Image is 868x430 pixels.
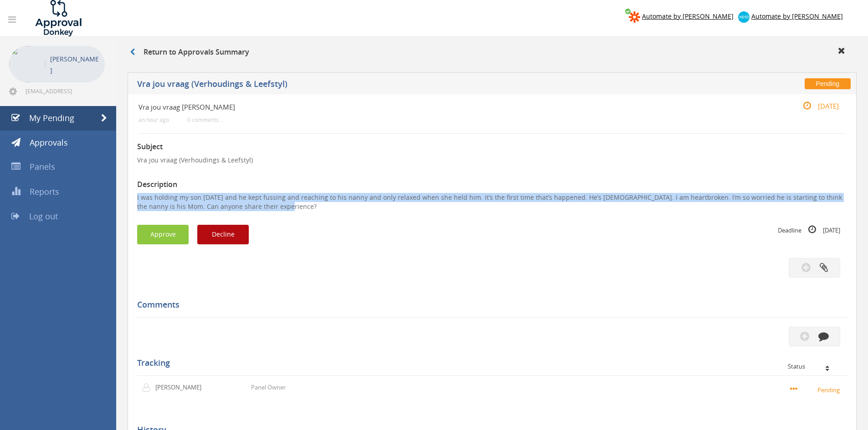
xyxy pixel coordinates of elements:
h4: Vra jou vraag [PERSON_NAME] [139,103,728,111]
button: Decline [197,225,249,244]
span: Log out [29,211,58,222]
h5: Comments [137,300,840,309]
div: Status [788,363,840,369]
h5: Tracking [137,359,840,368]
p: Vra jou vraag (Verhoudings & Leefstyl) [137,156,847,165]
h3: Subject [137,143,847,151]
img: user-icon.png [142,383,155,392]
p: Panel Owner [251,383,286,392]
span: My Pending [29,112,74,123]
h3: Return to Approvals Summary [130,48,249,56]
small: [DATE] [793,101,839,111]
p: I was holding my son [DATE] and he kept fussing and reaching to his nanny and only relaxed when s... [137,193,847,211]
small: Deadline [DATE] [778,225,840,235]
img: zapier-logomark.png [629,11,640,23]
span: Automate by [PERSON_NAME] [751,12,843,20]
span: Panels [30,161,55,172]
p: [PERSON_NAME] [50,53,100,76]
span: Automate by [PERSON_NAME] [642,12,734,20]
img: xero-logo.png [738,11,750,23]
small: 0 comments... [187,116,223,123]
h5: Vra jou vraag (Verhoudings & Leefstyl) [137,80,636,91]
button: Approve [137,225,189,244]
p: [PERSON_NAME] [155,383,208,392]
small: an hour ago [139,116,169,123]
span: [EMAIL_ADDRESS][DOMAIN_NAME] [26,87,103,95]
span: Pending [805,78,851,89]
span: Reports [30,186,59,197]
small: Pending [790,384,842,395]
span: Approvals [30,137,68,148]
h3: Description [137,181,847,189]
